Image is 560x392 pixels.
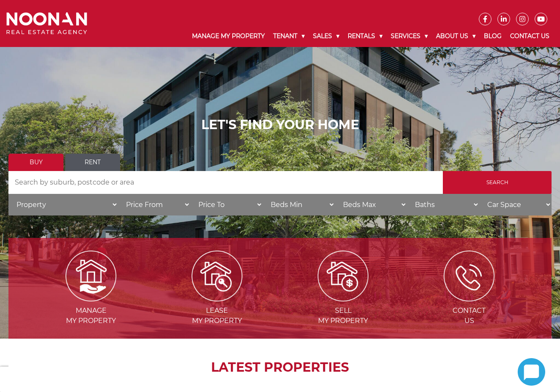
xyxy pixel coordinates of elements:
a: Contact Us [506,25,554,47]
a: Sell my property Sellmy Property [281,271,405,325]
img: Lease my property [192,251,242,301]
a: Services [387,25,432,47]
a: Blog [480,25,506,47]
a: Rentals [343,25,387,47]
a: Buy [8,154,63,171]
h1: LET'S FIND YOUR HOME [8,117,552,133]
img: Noonan Real Estate Agency [6,12,87,35]
a: Manage My Property [188,25,269,47]
span: Contact Us [407,306,531,326]
span: Sell my Property [281,306,405,326]
a: ICONS ContactUs [407,271,531,325]
img: ICONS [444,251,494,301]
a: Manage my Property Managemy Property [29,271,153,325]
input: Search [443,171,552,194]
a: Rent [65,154,120,171]
input: Search by suburb, postcode or area [8,171,443,194]
h2: LATEST PROPERTIES [30,360,530,375]
img: Sell my property [318,251,368,301]
a: Tenant [269,25,309,47]
span: Lease my Property [155,306,279,326]
a: Sales [309,25,343,47]
span: Manage my Property [29,306,153,326]
a: Lease my property Leasemy Property [155,271,279,325]
a: About Us [432,25,480,47]
img: Manage my Property [66,251,116,301]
